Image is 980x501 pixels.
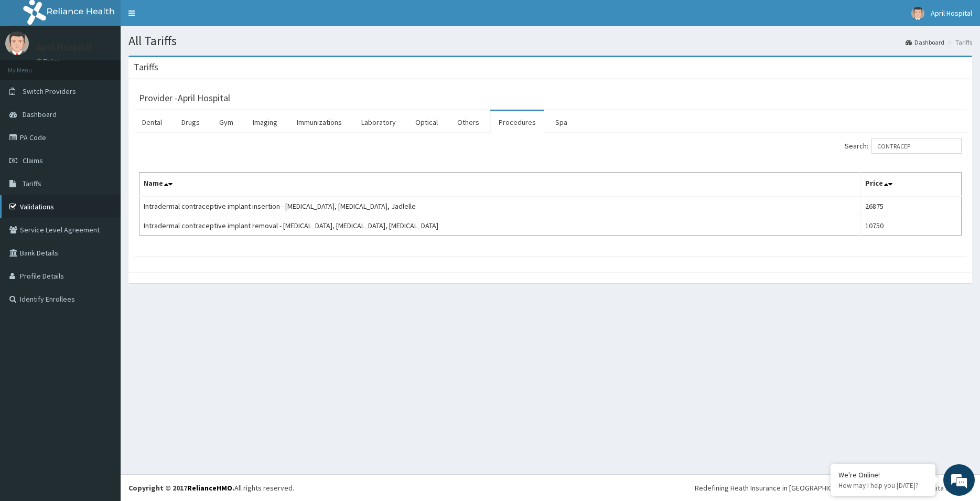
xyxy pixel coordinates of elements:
footer: All rights reserved. [121,474,980,501]
td: 10750 [860,216,961,236]
a: Others [449,111,488,133]
span: Claims [23,156,43,165]
td: Intradermal contraceptive implant insertion - [MEDICAL_DATA], [MEDICAL_DATA], Jadlelle [139,196,861,216]
h3: Provider - April Hospital [139,93,230,103]
a: Optical [407,111,446,133]
h1: All Tariffs [128,34,972,48]
p: How may I help you today? [838,481,928,490]
div: We're Online! [838,470,928,479]
div: Minimize live chat window [172,5,197,30]
td: Intradermal contraceptive implant removal - [MEDICAL_DATA], [MEDICAL_DATA], [MEDICAL_DATA] [139,216,861,236]
h3: Tariffs [134,62,158,72]
textarea: Type your message and hit 'Enter' [5,286,200,323]
img: d_794563401_company_1708531726252_794563401 [19,52,42,79]
strong: Copyright © 2017 . [128,483,234,493]
p: April Hospital [37,42,92,52]
a: Laboratory [353,111,404,133]
a: RelianceHMO [187,483,232,493]
a: Dashboard [906,38,944,47]
th: Name [139,173,861,197]
th: Price [860,173,961,197]
a: Immunizations [288,111,350,133]
div: Chat with us now [55,59,176,72]
span: Tariffs [23,179,41,188]
a: Gym [211,111,242,133]
span: April Hospital [931,8,972,18]
span: Switch Providers [23,87,76,96]
img: User Image [911,7,924,20]
a: Imaging [244,111,286,133]
input: Search: [871,138,962,154]
li: Tariffs [945,38,972,47]
a: Drugs [173,111,208,133]
a: Online [37,57,62,65]
label: Search: [845,138,962,154]
span: We're online! [61,132,145,238]
div: Redefining Heath Insurance in [GEOGRAPHIC_DATA] using Telemedicine and Data Science! [695,483,972,493]
a: Dental [134,111,170,133]
td: 26875 [860,196,961,216]
a: Procedures [490,111,544,133]
a: Spa [547,111,576,133]
img: User Image [5,31,29,55]
span: Dashboard [23,110,57,119]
